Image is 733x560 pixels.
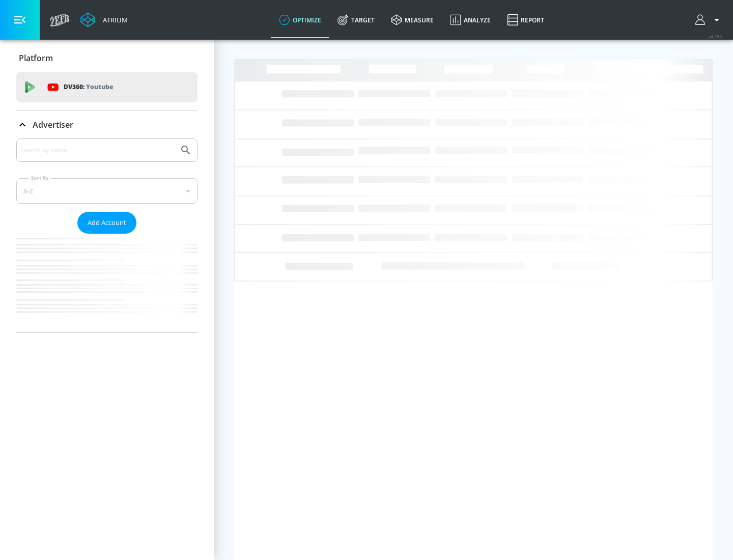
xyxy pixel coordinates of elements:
button: Add Account [77,212,136,234]
label: Sort By [29,175,51,181]
p: Advertiser [33,119,73,130]
p: Platform [19,52,53,64]
nav: list of Advertiser [16,234,198,332]
input: Search by name [20,144,175,157]
div: DV360: Youtube [16,72,198,102]
a: Target [329,2,383,38]
a: measure [383,2,442,38]
p: Youtube [86,81,113,92]
a: optimize [271,2,329,38]
span: v 4.28.0 [709,34,723,39]
p: DV360: [64,81,113,93]
div: Atrium [99,15,128,24]
span: Add Account [88,217,126,229]
div: Platform [16,44,198,72]
a: Analyze [442,2,499,38]
div: Advertiser [16,138,198,332]
div: Advertiser [16,110,198,139]
a: Atrium [80,12,128,27]
div: A-Z [16,178,198,204]
a: Report [499,2,552,38]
